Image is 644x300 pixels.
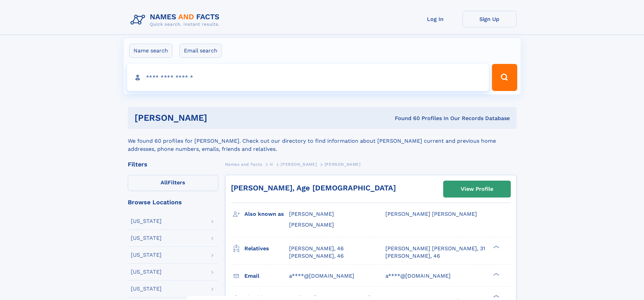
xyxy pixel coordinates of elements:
[492,245,500,249] div: ❯
[131,252,162,258] div: [US_STATE]
[385,245,485,252] a: [PERSON_NAME] [PERSON_NAME], 31
[129,44,172,58] label: Name search
[244,270,289,282] h3: Email
[492,294,500,298] div: ❯
[289,211,334,217] span: [PERSON_NAME]
[301,115,510,122] div: Found 60 Profiles In Our Records Database
[135,114,301,122] h1: [PERSON_NAME]
[131,269,162,275] div: [US_STATE]
[131,235,162,241] div: [US_STATE]
[408,11,462,27] a: Log In
[180,44,222,58] label: Email search
[231,184,396,192] a: [PERSON_NAME], Age [DEMOGRAPHIC_DATA]
[225,160,262,168] a: Names and Facts
[131,218,162,224] div: [US_STATE]
[462,11,517,27] a: Sign Up
[244,208,289,220] h3: Also known as
[289,245,344,252] a: [PERSON_NAME], 46
[289,252,344,260] a: [PERSON_NAME], 46
[461,181,493,197] div: View Profile
[128,161,218,167] div: Filters
[127,64,489,91] input: search input
[444,181,510,197] a: View Profile
[492,64,517,91] button: Search Button
[385,211,477,217] span: [PERSON_NAME] [PERSON_NAME]
[161,179,168,186] span: All
[244,243,289,254] h3: Relatives
[131,286,162,292] div: [US_STATE]
[128,175,218,191] label: Filters
[281,160,317,168] a: [PERSON_NAME]
[270,162,273,167] span: H
[492,272,500,276] div: ❯
[128,199,218,205] div: Browse Locations
[385,252,440,260] a: [PERSON_NAME], 46
[325,162,361,167] span: [PERSON_NAME]
[270,160,273,168] a: H
[128,129,517,153] div: We found 60 profiles for [PERSON_NAME]. Check out our directory to find information about [PERSON...
[289,222,334,228] span: [PERSON_NAME]
[128,11,225,29] img: Logo Names and Facts
[281,162,317,167] span: [PERSON_NAME]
